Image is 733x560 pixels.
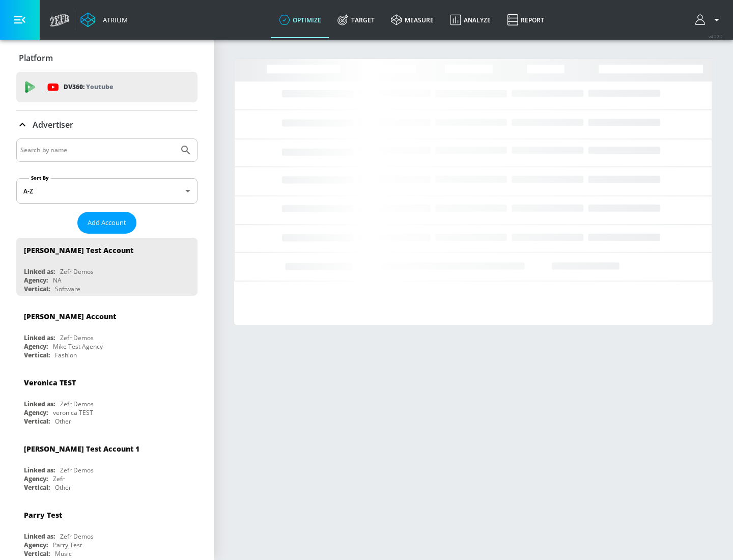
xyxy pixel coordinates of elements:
[383,2,442,38] a: measure
[24,245,133,255] div: [PERSON_NAME] Test Account
[24,444,139,454] div: [PERSON_NAME] Test Account 1
[24,417,50,426] div: Vertical:
[499,2,552,38] a: Report
[64,81,113,93] p: DV360:
[53,474,65,483] div: Zefr
[16,304,198,362] div: [PERSON_NAME] AccountLinked as:Zefr DemosAgency:Mike Test AgencyVertical:Fashion
[60,466,94,474] div: Zefr Demos
[24,474,48,483] div: Agency:
[16,110,198,139] div: Advertiser
[24,549,50,558] div: Vertical:
[60,400,94,408] div: Zefr Demos
[55,483,71,492] div: Other
[24,466,55,474] div: Linked as:
[53,541,82,549] div: Parry Test
[16,370,198,428] div: Veronica TESTLinked as:Zefr DemosAgency:veronica TESTVertical:Other
[55,549,72,558] div: Music
[16,238,198,296] div: [PERSON_NAME] Test AccountLinked as:Zefr DemosAgency:NAVertical:Software
[60,532,94,541] div: Zefr Demos
[80,12,128,27] a: Atrium
[86,81,113,92] p: Youtube
[16,436,198,494] div: [PERSON_NAME] Test Account 1Linked as:Zefr DemosAgency:ZefrVertical:Other
[60,267,94,276] div: Zefr Demos
[24,532,55,541] div: Linked as:
[88,217,126,229] span: Add Account
[53,408,93,417] div: veronica TEST
[19,52,53,64] p: Platform
[24,351,50,359] div: Vertical:
[99,15,128,24] div: Atrium
[24,267,55,276] div: Linked as:
[24,342,48,351] div: Agency:
[53,342,103,351] div: Mike Test Agency
[709,34,723,39] span: v 4.22.2
[24,408,48,417] div: Agency:
[24,400,55,408] div: Linked as:
[29,175,51,181] label: Sort By
[55,417,71,426] div: Other
[16,72,198,102] div: DV360: Youtube
[24,378,76,387] div: Veronica TEST
[24,510,62,520] div: Parry Test
[24,541,48,549] div: Agency:
[20,144,175,157] input: Search by name
[55,351,77,359] div: Fashion
[24,483,50,492] div: Vertical:
[60,333,94,342] div: Zefr Demos
[329,2,383,38] a: Target
[24,276,48,285] div: Agency:
[33,119,73,130] p: Advertiser
[271,2,329,38] a: optimize
[55,285,80,293] div: Software
[24,333,55,342] div: Linked as:
[24,312,116,321] div: [PERSON_NAME] Account
[24,285,50,293] div: Vertical:
[442,2,499,38] a: Analyze
[77,212,136,234] button: Add Account
[53,276,62,285] div: NA
[16,44,198,72] div: Platform
[16,178,198,204] div: A-Z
